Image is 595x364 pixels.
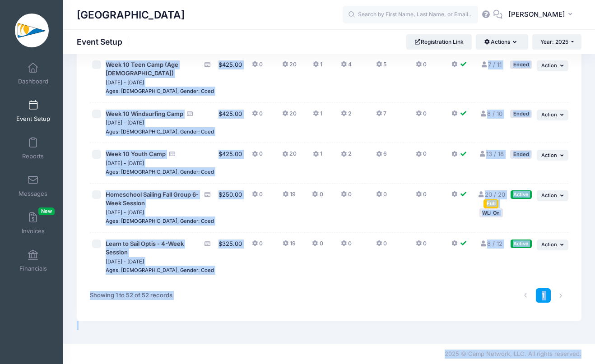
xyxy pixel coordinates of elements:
button: 0 [416,60,427,74]
small: Ages: [DEMOGRAPHIC_DATA], Gender: Coed [106,267,214,273]
td: $425.00 [216,103,244,143]
button: [PERSON_NAME] [502,5,581,25]
div: Ended [510,60,532,69]
a: Registration Link [406,34,472,50]
span: Year: 2025 [540,38,568,45]
button: Year: 2025 [532,34,581,50]
span: Week 10 Teen Camp (Age [DEMOGRAPHIC_DATA]) [106,61,178,77]
button: 19 [283,190,296,203]
span: Homeschool Sailing Fall Group 6-Week Session [106,191,199,207]
td: $425.00 [216,143,244,184]
a: 13 / 18 [479,150,503,157]
button: 0 [376,190,387,203]
a: Financials [12,245,55,276]
div: Active [511,240,532,248]
span: Financials [19,265,47,272]
span: Action [541,111,557,118]
img: Clearwater Community Sailing Center [15,14,49,47]
a: InvoicesNew [12,207,55,239]
span: 2025 © Camp Network, LLC. All rights reserved. [445,350,581,357]
button: 0 [416,150,427,163]
button: Action [537,150,568,161]
span: [PERSON_NAME] [508,9,565,19]
div: Ended [510,110,532,118]
h1: [GEOGRAPHIC_DATA] [77,5,185,25]
button: 0 [416,110,427,123]
button: 7 [376,110,386,123]
span: New [38,207,55,215]
small: Ages: [DEMOGRAPHIC_DATA], Gender: Coed [106,218,214,224]
button: 0 [252,110,263,123]
button: 0 [341,190,352,203]
td: $250.00 [216,184,244,233]
a: 8 / 12 [480,240,502,247]
small: [DATE] - [DATE] [106,79,144,86]
button: 5 [376,60,386,74]
span: Invoices [22,227,45,235]
button: Action [537,240,568,250]
span: Messages [19,190,47,198]
button: Actions [476,34,528,50]
a: 7 / 11 [481,61,502,68]
button: Action [537,110,568,120]
span: Learn to Sail Optis - 4-Week Session [106,240,184,256]
button: 1 [313,110,322,123]
span: Action [541,241,557,248]
small: Ages: [DEMOGRAPHIC_DATA], Gender: Coed [106,169,214,175]
button: 2 [341,150,352,163]
button: 1 [313,60,322,74]
a: 20 / 20 Full [477,191,505,207]
button: 0 [376,240,387,253]
button: 20 [282,110,297,123]
div: Full [483,199,498,208]
button: 4 [341,60,352,74]
small: [DATE] - [DATE] [106,120,144,126]
span: Dashboard [18,78,48,85]
button: 20 [282,60,297,74]
span: Event Setup [16,115,50,123]
span: Week 10 Windsurfing Camp [106,110,183,117]
div: Active [511,190,532,199]
i: Accepting Credit Card Payments [204,62,211,68]
button: 0 [312,240,323,253]
button: 0 [416,190,427,203]
small: [DATE] - [DATE] [106,160,144,166]
small: [DATE] - [DATE] [106,209,144,216]
i: Accepting Credit Card Payments [204,192,211,198]
span: Reports [22,152,44,160]
button: 20 [282,150,297,163]
i: Accepting Credit Card Payments [186,111,194,117]
h1: Event Setup [77,37,130,46]
span: Action [541,152,557,158]
span: Week 10 Youth Camp [106,150,166,157]
input: Search by First Name, Last Name, or Email... [343,6,478,24]
a: Dashboard [12,58,55,89]
i: Accepting Credit Card Payments [204,241,211,247]
a: Event Setup [12,95,55,127]
div: Ended [510,150,532,158]
small: Ages: [DEMOGRAPHIC_DATA], Gender: Coed [106,129,214,135]
button: 0 [252,60,263,74]
td: $425.00 [216,54,244,103]
i: Accepting Credit Card Payments [169,151,176,157]
td: $325.00 [216,233,244,281]
a: 8 / 10 [480,110,502,117]
button: 2 [341,110,352,123]
span: Action [541,62,557,69]
button: 0 [341,240,352,253]
button: 0 [252,150,263,163]
button: Action [537,60,568,71]
a: 1 [536,288,551,303]
button: 6 [376,150,387,163]
small: Ages: [DEMOGRAPHIC_DATA], Gender: Coed [106,88,214,94]
button: 1 [313,150,322,163]
a: Reports [12,133,55,164]
button: 19 [283,240,296,253]
a: Messages [12,170,55,202]
div: Showing 1 to 52 of 52 records [90,285,172,306]
button: Action [537,190,568,201]
span: Action [541,192,557,198]
button: 0 [252,240,263,253]
small: [DATE] - [DATE] [106,258,144,265]
button: 0 [416,240,427,253]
